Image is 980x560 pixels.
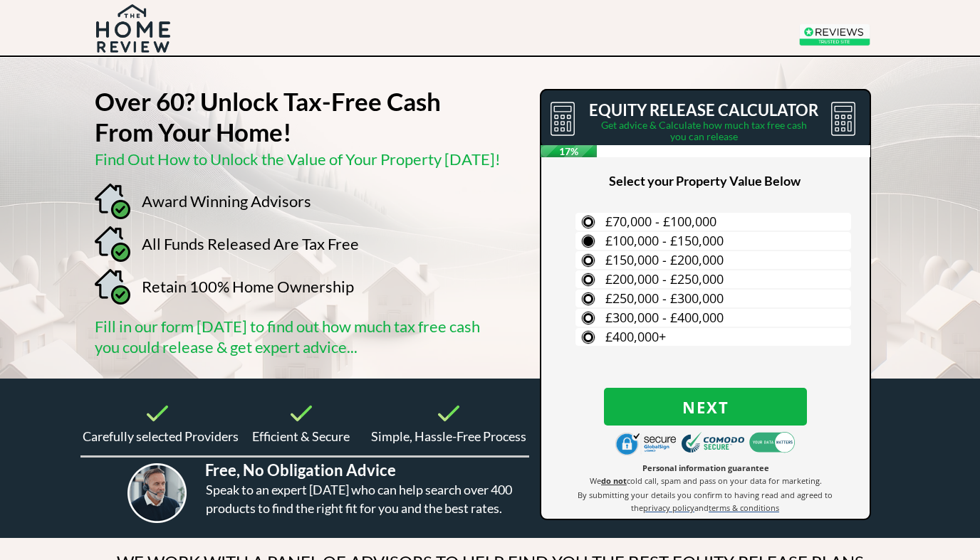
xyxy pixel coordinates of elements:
[142,277,354,296] span: Retain 100% Home Ownership
[95,149,501,169] span: Find Out How to Unlock the Value of Your Property [DATE]!
[605,251,724,268] span: £150,000 - £200,000
[605,309,724,326] span: £300,000 - £400,000
[601,475,627,486] strong: do not
[206,482,512,516] span: Speak to an expert [DATE] who can help search over 400 products to find the right fit for you and...
[709,502,779,513] a: terms & conditions
[578,490,833,513] span: By submitting your details you confirm to having read and agreed to the
[95,317,480,356] span: Fill in our form [DATE] to find out how much tax free cash you could release & get expert advice...
[709,502,779,513] span: terms & conditions
[590,475,822,486] span: We cold call, spam and pass on your data for marketing.
[605,328,666,345] span: £400,000+
[142,234,359,253] span: All Funds Released Are Tax Free
[605,270,724,287] span: £200,000 - £250,000
[642,463,769,473] span: Personal information guarantee
[643,502,694,513] span: privacy policy
[95,86,441,147] strong: Over 60? Unlock Tax-Free Cash From Your Home!
[541,145,597,157] span: 17%
[83,428,239,444] span: Carefully selected Providers
[371,428,526,444] span: Simple, Hassle-Free Process
[694,502,709,513] span: and
[605,213,716,230] span: £70,000 - £100,000
[604,398,807,416] span: Next
[252,428,350,444] span: Efficient & Secure
[605,232,724,249] span: £100,000 - £150,000
[643,502,694,513] a: privacy policy
[605,290,724,307] span: £250,000 - £300,000
[601,119,807,142] span: Get advice & Calculate how much tax free cash you can release
[604,388,807,426] button: Next
[142,191,311,211] span: Award Winning Advisors
[609,173,801,189] span: Select your Property Value Below
[205,460,396,480] span: Free, No Obligation Advice
[589,100,818,120] span: EQUITY RELEASE CALCULATOR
